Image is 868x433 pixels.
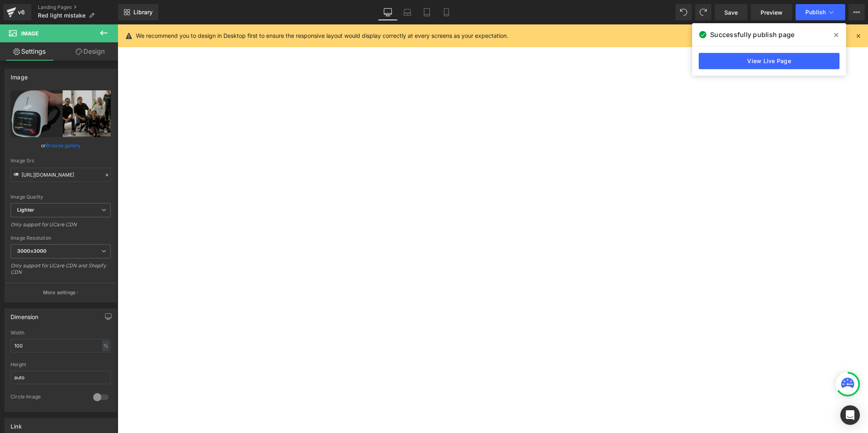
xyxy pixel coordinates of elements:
input: auto [11,371,111,384]
b: Lighter [17,207,34,213]
span: Save [724,8,738,17]
button: Undo [676,4,692,20]
a: Laptop [398,4,417,20]
div: Image Src [11,158,111,164]
span: Red light mistake [38,12,85,19]
div: Image Resolution [11,235,111,241]
span: Image [21,30,39,37]
div: % [102,340,109,351]
span: Library [133,9,153,16]
div: Only support for UCare CDN [11,221,111,233]
button: More settings [5,283,116,302]
p: More settings [43,289,76,296]
input: auto [11,339,111,352]
div: v6 [16,7,26,17]
a: View Live Page [699,53,840,69]
a: Desktop [378,4,398,20]
div: Only support for UCare CDN and Shopify CDN [11,262,111,281]
span: Successfully publish page [710,30,794,39]
div: Height [11,362,111,367]
button: Publish [796,4,845,20]
div: Dimension [11,309,39,320]
span: Preview [761,8,783,17]
a: Landing Pages [38,4,118,11]
div: Image Quality [11,194,111,200]
a: Browse gallery [46,138,81,153]
span: Publish [805,9,826,15]
a: Design [61,42,120,61]
button: Redo [695,4,711,20]
button: More [848,4,865,20]
a: v6 [3,4,31,20]
div: Circle Image [11,394,85,402]
div: Image [11,69,28,81]
a: Preview [751,4,792,20]
div: or [11,141,111,150]
div: Width [11,330,111,336]
a: Mobile [437,4,456,20]
b: 3000x3000 [17,248,46,254]
p: We recommend you to design in Desktop first to ensure the responsive layout would display correct... [136,31,508,40]
a: New Library [118,4,158,20]
div: Open Intercom Messenger [840,405,860,425]
a: Tablet [417,4,437,20]
div: Link [11,418,22,430]
input: Link [11,168,111,182]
